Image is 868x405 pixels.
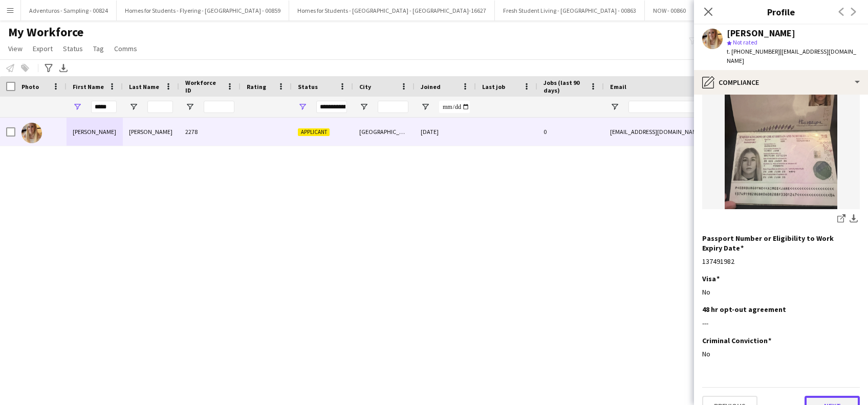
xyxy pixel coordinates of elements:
span: Export [33,44,53,53]
div: [PERSON_NAME] [727,29,795,38]
button: Open Filter Menu [73,102,82,111]
img: Aimee Burgoyne [21,123,42,143]
span: First Name [73,83,104,91]
h3: Criminal Conviction [702,336,771,345]
span: Not rated [733,38,757,46]
button: Open Filter Menu [359,102,368,111]
span: Last job [482,83,505,91]
a: Export [29,42,57,55]
input: Workforce ID Filter Input [204,101,234,113]
input: Last Name Filter Input [147,101,173,113]
a: Comms [110,42,141,55]
div: No [702,287,860,297]
div: [PERSON_NAME] [67,118,123,146]
span: Comms [114,44,137,53]
span: Rating [247,83,266,91]
img: IMG_0124.jpeg [702,59,860,209]
span: Applicant [298,128,330,136]
span: Joined [421,83,441,91]
a: View [4,42,27,55]
span: My Workforce [8,25,83,40]
app-action-btn: Advanced filters [42,62,55,74]
span: Email [610,83,626,91]
button: Open Filter Menu [610,102,619,111]
button: Homes for Students - Flyering - [GEOGRAPHIC_DATA] - 00859 [117,1,289,20]
button: Homes for Students - [GEOGRAPHIC_DATA] - [GEOGRAPHIC_DATA]-16627 [289,1,495,20]
div: 137491982 [702,257,860,266]
div: [EMAIL_ADDRESS][DOMAIN_NAME] [604,118,809,146]
span: t. [PHONE_NUMBER] [727,48,780,55]
span: Status [298,83,318,91]
button: Adventuros - Sampling - 00824 [21,1,117,20]
div: --- [702,319,860,328]
span: Tag [93,44,104,53]
span: Last Name [129,83,159,91]
div: No [702,349,860,358]
span: Jobs (last 90 days) [544,79,585,94]
span: Photo [21,83,39,91]
span: View [8,44,23,53]
div: 2278 [179,118,241,146]
span: City [359,83,371,91]
button: Open Filter Menu [185,102,194,111]
button: Fresh Student Living - [GEOGRAPHIC_DATA] - 00863 [495,1,645,20]
input: City Filter Input [378,101,408,113]
span: | [EMAIL_ADDRESS][DOMAIN_NAME] [727,48,856,64]
button: NOW - 00860 [645,1,695,20]
button: Open Filter Menu [298,102,307,111]
span: Status [63,44,83,53]
div: [PERSON_NAME] [123,118,179,146]
div: [DATE] [415,118,476,146]
button: Open Filter Menu [129,102,138,111]
h3: 48 hr opt-out agreement [702,305,786,314]
h3: Visa [702,274,720,283]
span: Workforce ID [185,79,222,94]
a: Tag [89,42,108,55]
button: Open Filter Menu [421,102,430,111]
input: First Name Filter Input [91,101,117,113]
h3: Profile [694,5,868,18]
h3: Passport Number or Eligibility to Work Expiry Date [702,234,852,252]
a: Status [59,42,87,55]
app-action-btn: Export XLSX [57,62,70,74]
div: [GEOGRAPHIC_DATA] [353,118,415,146]
input: Joined Filter Input [439,101,470,113]
div: 0 [537,118,604,146]
div: Compliance [694,70,868,95]
input: Email Filter Input [628,101,802,113]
